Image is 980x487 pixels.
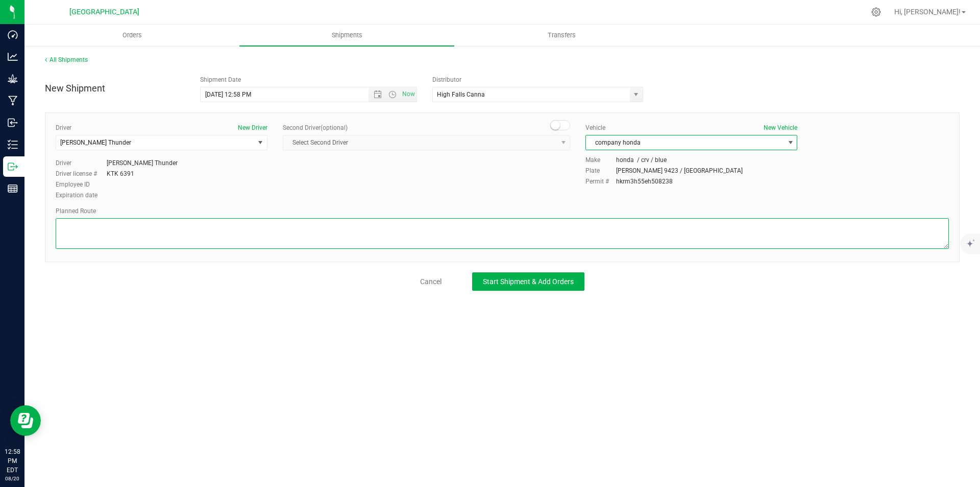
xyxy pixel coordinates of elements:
[109,31,156,40] span: Orders
[534,31,590,40] span: Transfers
[254,135,267,150] span: select
[283,123,348,132] label: Second Driver
[894,8,961,16] span: Hi, [PERSON_NAME]!
[8,140,18,150] inline-svg: Inventory
[616,155,667,165] div: honda / crv / blue
[56,191,107,200] label: Expiration date
[432,75,461,84] label: Distributor
[616,177,673,186] div: hkrm3h55eh508238
[200,75,241,84] label: Shipment Date
[10,405,41,436] iframe: Resource center
[56,123,71,132] label: Driver
[238,123,267,132] button: New Driver
[56,207,96,215] span: Planned Route
[764,123,797,132] button: New Vehicle
[369,90,386,99] span: Open the date view
[8,96,18,106] inline-svg: Manufacturing
[56,180,107,189] label: Employee ID
[483,277,574,286] span: Start Shipment & Add Orders
[8,118,18,128] inline-svg: Inbound
[56,169,107,178] label: Driver license #
[45,83,185,94] h4: New Shipment
[8,74,18,84] inline-svg: Grow
[400,87,418,102] span: Set Current date
[56,158,107,168] label: Driver
[60,139,131,146] span: [PERSON_NAME] Thunder
[8,52,18,62] inline-svg: Analytics
[45,56,88,63] a: All Shipments
[585,177,616,186] label: Permit #
[870,7,883,17] div: Manage settings
[420,276,442,287] a: Cancel
[433,87,624,102] input: Select
[472,272,584,291] button: Start Shipment & Add Orders
[107,169,134,178] div: KTK 6391
[616,166,743,175] div: [PERSON_NAME] 9423 / [GEOGRAPHIC_DATA]
[239,25,454,46] a: Shipments
[321,124,348,131] span: (optional)
[8,161,18,172] inline-svg: Outbound
[107,158,178,168] div: [PERSON_NAME] Thunder
[585,166,616,175] label: Plate
[24,25,239,46] a: Orders
[5,475,20,482] p: 08/20
[585,155,616,165] label: Make
[5,447,20,475] p: 12:58 PM EDT
[454,25,669,46] a: Transfers
[318,31,376,40] span: Shipments
[69,8,139,16] span: [GEOGRAPHIC_DATA]
[384,90,401,99] span: Open the time view
[8,30,18,40] inline-svg: Dashboard
[586,135,784,150] span: company honda
[784,135,797,150] span: select
[585,123,605,132] label: Vehicle
[630,87,643,102] span: select
[8,183,18,194] inline-svg: Reports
